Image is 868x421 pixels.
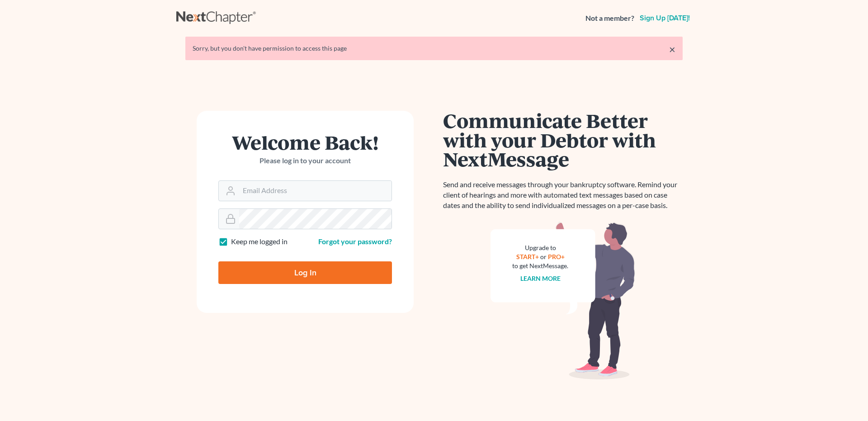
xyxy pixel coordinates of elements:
[512,243,568,252] div: Upgrade to
[218,261,392,284] input: Log In
[239,181,392,201] input: Email Address
[512,261,568,270] div: to get NextMessage.
[231,237,288,247] label: Keep me logged in
[516,253,539,260] a: START+
[540,253,547,260] span: or
[218,156,392,166] p: Please log in to your account
[669,44,675,55] a: ×
[218,132,392,152] h1: Welcome Back!
[193,44,675,53] div: Sorry, but you don't have permission to access this page
[520,274,561,282] a: Learn more
[638,14,692,22] a: Sign up [DATE]!
[318,237,392,246] a: Forgot your password?
[491,222,635,380] img: nextmessage_bg-59042aed3d76b12b5cd301f8e5b87938c9018125f34e5fa2b7a6b67550977c72.svg
[585,13,634,24] strong: Not a member?
[548,253,565,260] a: PRO+
[443,111,683,169] h1: Communicate Better with your Debtor with NextMessage
[443,180,683,211] p: Send and receive messages through your bankruptcy software. Remind your client of hearings and mo...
